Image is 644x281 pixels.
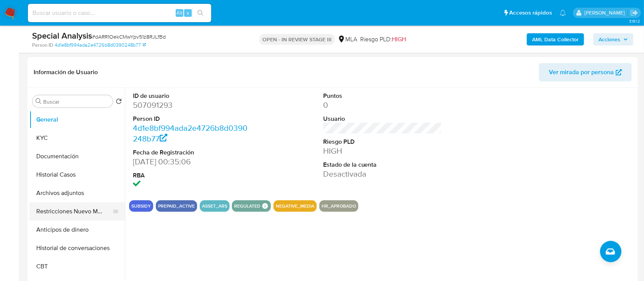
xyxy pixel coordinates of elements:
[599,33,620,45] span: Acciones
[29,202,119,221] button: Restricciones Nuevo Mundo
[509,9,552,17] span: Accesos rápidos
[187,9,189,16] span: s
[133,148,252,157] dt: Fecha de Registración
[338,35,357,44] div: MLA
[360,35,406,44] span: Riesgo PLD:
[29,221,125,239] button: Anticipos de dinero
[323,146,442,156] dd: HIGH
[32,29,92,42] b: Special Analysis
[630,9,638,17] a: Salir
[539,63,632,81] button: Ver mirada por persona
[532,33,579,45] b: AML Data Collector
[133,92,252,100] dt: ID de usuario
[28,8,211,18] input: Buscar usuario o caso...
[29,110,125,129] button: General
[32,42,53,49] b: Person ID
[560,10,566,16] a: Notificaciones
[392,35,406,44] span: HIGH
[43,98,110,105] input: Buscar
[259,34,335,45] p: OPEN - IN REVIEW STAGE III
[133,156,252,167] dd: [DATE] 00:35:06
[323,161,442,169] dt: Estado de la cuenta
[36,98,42,104] button: Buscar
[176,9,183,16] span: Alt
[323,169,442,179] dd: Desactivada
[593,33,633,45] button: Acciones
[323,138,442,146] dt: Riesgo PLD
[92,33,166,41] span: # dARR1OekCMwYpv51z8RJLfBd
[549,63,614,81] span: Ver mirada por persona
[29,239,125,257] button: Historial de conversaciones
[55,42,146,49] a: 4d1e8bf994ada2e4726b8d0390248b77
[323,100,442,110] dd: 0
[29,184,125,202] button: Archivos adjuntos
[29,257,125,276] button: CBT
[133,100,252,110] dd: 507091293
[193,8,208,18] button: search-icon
[29,166,125,184] button: Historial Casos
[116,98,122,107] button: Volver al orden por defecto
[527,33,584,45] button: AML Data Collector
[34,68,98,76] h1: Información de Usuario
[133,115,252,123] dt: Person ID
[29,147,125,166] button: Documentación
[29,129,125,147] button: KYC
[584,9,628,16] p: ezequiel.castrillon@mercadolibre.com
[323,92,442,100] dt: Puntos
[133,171,252,180] dt: RBA
[629,18,640,24] span: 3.161.2
[323,115,442,123] dt: Usuario
[133,122,248,144] a: 4d1e8bf994ada2e4726b8d0390248b77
